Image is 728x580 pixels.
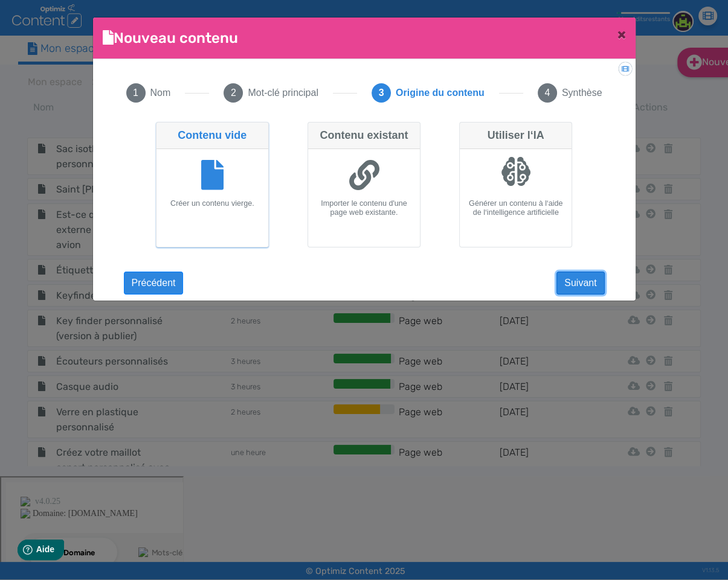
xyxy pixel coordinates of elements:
button: Précédent [124,272,184,295]
h4: Nouveau contenu [103,27,238,49]
span: Aide [62,10,80,19]
button: 2Mot-clé principal [209,69,332,117]
button: 1Nom [112,69,185,117]
span: 2 [224,83,243,103]
span: × [617,26,626,43]
span: Mot-clé principal [248,86,318,100]
span: 3 [372,83,391,103]
span: 1 [126,83,146,103]
button: 3Origine du contenu [357,69,499,117]
span: Synthèse [562,86,602,100]
div: Domaine [62,71,93,79]
h6: Créer un contenu vierge. [161,199,263,208]
div: Utiliser l‘IA [460,123,572,149]
span: 4 [538,83,557,103]
button: Close [608,18,636,51]
span: Nom [150,86,171,100]
h6: Importer le contenu d'une page web existante. [313,199,415,217]
div: Contenu existant [308,123,420,149]
div: Contenu vide [156,123,268,149]
div: Mots-clés [150,71,185,79]
h6: Générer un contenu à l‘aide de l‘intelligence artificielle [465,199,567,217]
div: Domaine: [DOMAIN_NAME] [31,31,137,41]
div: v 4.0.25 [34,19,59,29]
img: logo_orange.svg [19,19,29,29]
img: tab_domain_overview_orange.svg [49,70,59,80]
button: 4Synthèse [523,69,617,117]
span: Origine du contenu [396,86,485,100]
img: tab_keywords_by_traffic_grey.svg [137,70,147,80]
img: website_grey.svg [19,31,29,41]
button: Suivant [556,272,604,295]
